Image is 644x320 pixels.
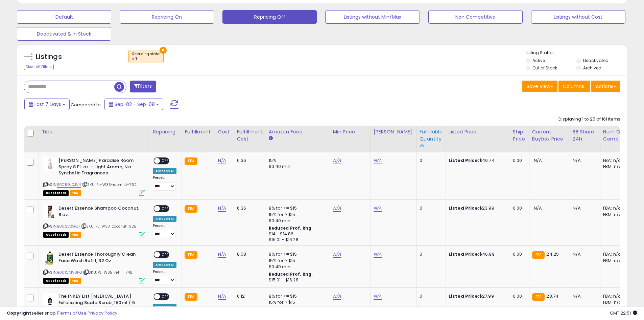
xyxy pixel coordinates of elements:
div: $0.40 min [269,218,325,224]
button: Sep-02 - Sep-08 [104,99,163,110]
div: 0 [420,157,440,164]
span: 24.25 [546,251,559,257]
button: Last 7 Days [24,99,70,110]
div: FBM: n/a [603,299,625,305]
div: 0.00 [513,251,524,257]
span: Last 7 Days [34,101,61,108]
div: 0.00 [513,157,524,164]
span: FBA [70,278,81,284]
small: FBA [185,157,197,165]
button: Deactivated & In Stock [17,27,111,41]
div: $40.74 [449,157,505,164]
img: 417oKsJjn0L._SL40_.jpg [43,251,57,265]
div: 8.58 [237,251,261,257]
div: Ship Price [513,128,526,143]
small: FBA [185,205,197,213]
div: ASIN: [43,251,145,283]
div: Amazon Fees [269,128,327,135]
span: OFF [160,294,171,300]
div: $46.99 [449,251,505,257]
div: 0 [420,293,440,299]
small: FBA [185,251,197,259]
b: Desert Essence Thoroughly Clean Face Wash Refill, 32 Oz [58,251,141,265]
div: Min Price [333,128,368,135]
span: N/A [534,205,542,211]
div: Amazon AI [153,216,176,222]
div: seller snap | | [7,310,117,317]
div: $27.99 [449,293,505,299]
a: N/A [218,205,226,212]
label: Out of Stock [532,65,557,71]
div: $14 - $14.86 [269,231,325,237]
small: FBA [532,293,545,301]
div: Preset: [153,175,176,191]
b: Reduced Prof. Rng. [269,271,313,277]
b: The INKEY List [MEDICAL_DATA] Exfoliating Scalp Scrub, 150ml / 5 fl. Oz [58,293,141,314]
button: Repricing On [120,10,214,24]
button: Save View [522,81,557,92]
h5: Listings [36,52,62,62]
label: Deactivated [583,58,609,63]
div: 0 [420,205,440,211]
span: N/A [534,157,542,164]
label: Active [532,58,545,63]
img: 31xV0jNwnGL._SL40_.jpg [43,293,57,307]
div: 0.00 [513,293,524,299]
img: 31mN7TNHpyL._SL40_.jpg [43,157,57,171]
button: Columns [558,81,590,92]
div: 15% for > $15 [269,299,325,305]
div: N/A [573,205,595,211]
a: B002V2GKLI [57,223,80,229]
span: OFF [160,206,171,212]
b: Listed Price: [449,293,479,299]
div: Fulfillable Quantity [420,128,443,143]
b: Reduced Prof. Rng. [269,225,313,231]
a: B001CMV8FG [57,270,82,275]
div: FBM: n/a [603,258,625,264]
span: Sep-02 - Sep-08 [115,101,155,108]
div: 8% for <= $15 [269,251,325,257]
div: FBA: n/a [603,251,625,257]
div: [PERSON_NAME] [374,128,414,135]
a: Terms of Use [58,310,87,316]
div: Repricing [153,128,179,135]
a: N/A [333,205,341,212]
button: Repricing Off [222,10,317,24]
div: N/A [573,293,595,299]
div: 6.36 [237,157,261,164]
div: BB Share 24h. [573,128,597,143]
button: Default [17,10,111,24]
span: OFF [160,158,171,164]
div: N/A [573,251,595,257]
div: 8% for <= $15 [269,293,325,299]
div: Title [42,128,147,135]
div: $0.40 min [269,264,325,270]
button: Non Competitive [428,10,523,24]
span: | SKU: PL-W33-coconut-925 [81,223,136,229]
img: 41X0kKm8OUL._SL40_.jpg [43,205,57,219]
div: FBM: n/a [603,212,625,218]
a: B0C59JQJV4 [57,182,81,188]
div: Amazon AI [153,262,176,268]
b: Listed Price: [449,251,479,257]
div: Listed Price [449,128,507,135]
div: $23.99 [449,205,505,211]
div: Preset: [153,270,176,285]
div: ASIN: [43,157,145,195]
small: FBA [185,293,197,301]
span: | SKU: PL-W35-refill-1746 [83,270,133,275]
a: N/A [218,293,226,300]
span: All listings that are currently out of stock and unavailable for purchase on Amazon [43,278,69,284]
a: Privacy Policy [88,310,117,316]
a: N/A [333,293,341,300]
b: [PERSON_NAME] Paradise Room Spray 8 Fl. oz. - Light Aroma, No Synthetic Fragrances [58,157,141,178]
a: N/A [218,251,226,258]
button: Actions [591,81,620,92]
span: Compared to: [71,102,102,108]
strong: Copyright [7,310,31,316]
div: FBM: n/a [603,164,625,170]
a: N/A [333,157,341,164]
a: N/A [333,251,341,258]
span: All listings that are currently out of stock and unavailable for purchase on Amazon [43,232,69,238]
a: N/A [374,205,382,212]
